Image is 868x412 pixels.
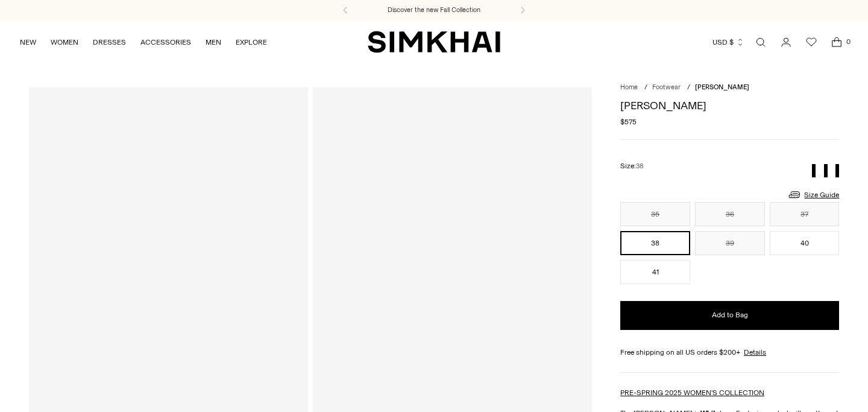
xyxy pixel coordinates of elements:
[749,30,773,54] a: Open search modal
[388,5,480,15] a: Discover the new Fall Collection
[695,202,765,226] button: 36
[712,310,748,320] span: Add to Bag
[206,29,221,55] a: MEN
[620,100,839,111] h1: [PERSON_NAME]
[93,29,126,55] a: DRESSES
[687,83,690,93] div: /
[20,29,36,55] a: NEW
[620,83,839,93] nav: breadcrumbs
[620,388,764,397] a: PRE-SPRING 2025 WOMEN'S COLLECTION
[620,347,839,358] div: Free shipping on all US orders $200+
[620,202,690,226] button: 35
[787,187,839,202] a: Size Guide
[620,83,638,91] a: Home
[620,160,643,172] label: Size:
[620,231,690,255] button: 38
[636,162,643,170] span: 38
[774,30,798,54] a: Go to the account page
[712,29,744,55] button: USD $
[770,231,840,255] button: 40
[695,83,749,91] span: [PERSON_NAME]
[368,30,500,54] a: SIMKHAI
[51,29,78,55] a: WOMEN
[644,83,647,93] div: /
[140,29,191,55] a: ACCESSORIES
[620,116,637,127] span: $575
[620,260,690,284] button: 41
[652,83,681,91] a: Footwear
[825,30,849,54] a: Open cart modal
[620,301,839,330] button: Add to Bag
[770,202,840,226] button: 37
[744,347,766,358] a: Details
[236,29,267,55] a: EXPLORE
[799,30,823,54] a: Wishlist
[843,36,854,47] span: 0
[695,231,765,255] button: 39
